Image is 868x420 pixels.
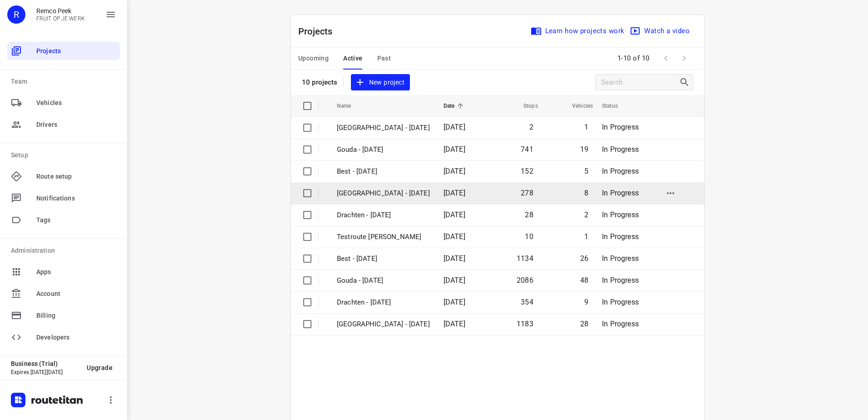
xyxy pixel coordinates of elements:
[517,276,533,285] span: 2086
[580,145,588,154] span: 19
[36,46,116,56] span: Projects
[36,215,116,225] span: Tags
[602,232,639,241] span: In Progress
[657,49,675,67] span: Previous Page
[79,360,120,376] button: Upgrade
[584,298,588,306] span: 9
[517,254,533,263] span: 1134
[7,189,120,207] div: Notifications
[36,120,116,130] span: Drivers
[337,232,430,242] p: Testroute Ronald
[337,123,430,133] p: Antwerpen - Thursday
[584,167,588,175] span: 5
[11,360,79,367] p: Business (Trial)
[584,232,588,241] span: 1
[351,74,410,91] button: New project
[7,285,120,303] div: Account
[580,276,588,285] span: 48
[444,232,465,241] span: [DATE]
[298,25,340,38] p: Projects
[602,276,639,285] span: In Progress
[87,364,113,371] span: Upgrade
[36,172,116,181] span: Route setup
[11,369,79,375] p: Expires [DATE][DATE]
[444,254,465,263] span: [DATE]
[444,276,465,285] span: [DATE]
[337,297,430,308] p: Drachten - Wednesday
[521,298,533,306] span: 354
[521,189,533,197] span: 278
[584,123,588,131] span: 1
[36,194,116,203] span: Notifications
[580,320,588,328] span: 28
[444,123,465,131] span: [DATE]
[444,100,467,111] span: Date
[377,53,391,64] span: Past
[36,15,85,22] p: FRUIT OP JE WERK
[521,167,533,175] span: 152
[7,167,120,185] div: Route setup
[512,100,538,111] span: Stops
[36,311,116,320] span: Billing
[614,49,653,68] span: 1-10 of 10
[602,145,639,154] span: In Progress
[337,275,430,286] p: Gouda - Wednesday
[675,49,693,67] span: Next Page
[337,319,430,330] p: Zwolle - Wednesday
[584,210,588,219] span: 2
[337,166,430,177] p: Best - Thursday
[602,254,639,263] span: In Progress
[444,298,465,306] span: [DATE]
[444,145,465,154] span: [DATE]
[529,123,533,131] span: 2
[337,100,363,111] span: Name
[11,150,120,160] p: Setup
[521,145,533,154] span: 741
[298,53,329,64] span: Upcoming
[517,320,533,328] span: 1183
[525,210,533,219] span: 28
[7,94,120,112] div: Vehicles
[356,77,404,88] span: New project
[7,5,25,24] div: R
[7,328,120,346] div: Developers
[337,145,430,155] p: Gouda - Thursday
[602,189,639,197] span: In Progress
[602,298,639,306] span: In Progress
[7,42,120,60] div: Projects
[584,189,588,197] span: 8
[7,115,120,134] div: Drivers
[601,75,679,90] input: Search projects
[602,123,639,131] span: In Progress
[337,210,430,220] p: Drachten - Thursday
[7,263,120,281] div: Apps
[11,77,120,86] p: Team
[560,100,593,111] span: Vehicles
[302,78,338,86] p: 10 projects
[36,333,116,342] span: Developers
[602,320,639,328] span: In Progress
[337,188,430,199] p: Zwolle - Thursday
[337,254,430,264] p: Best - Wednesday
[602,167,639,175] span: In Progress
[36,289,116,299] span: Account
[679,77,693,88] div: Search
[602,100,630,111] span: Status
[444,210,465,219] span: [DATE]
[7,211,120,229] div: Tags
[580,254,588,263] span: 26
[444,167,465,175] span: [DATE]
[444,189,465,197] span: [DATE]
[343,53,362,64] span: Active
[36,98,116,108] span: Vehicles
[7,306,120,325] div: Billing
[602,210,639,219] span: In Progress
[444,320,465,328] span: [DATE]
[525,232,533,241] span: 10
[11,246,120,255] p: Administration
[36,267,116,277] span: Apps
[36,7,85,15] p: Remco Peek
